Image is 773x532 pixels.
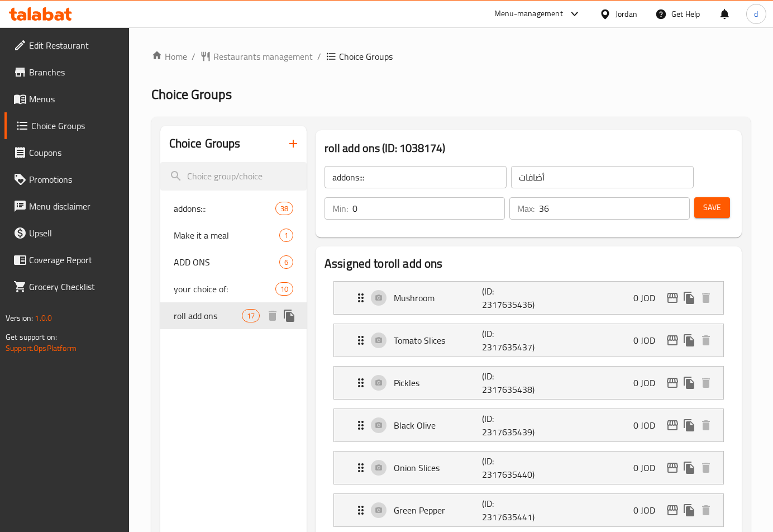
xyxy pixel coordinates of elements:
[4,220,129,246] a: Upsell
[174,309,242,322] span: roll add ons
[698,459,714,476] button: delete
[754,8,758,20] span: d
[633,291,664,305] p: 0 JOD
[633,334,664,347] p: 0 JOD
[29,65,120,79] span: Branches
[6,330,57,344] span: Get support on:
[29,92,120,106] span: Menus
[279,255,293,269] div: Choices
[4,59,129,85] a: Branches
[664,332,681,349] button: edit
[633,503,664,517] p: 0 JOD
[681,374,698,391] button: duplicate
[29,173,120,186] span: Promotions
[664,459,681,476] button: edit
[394,419,482,432] p: Black Olive
[151,50,187,63] a: Home
[317,50,321,63] li: /
[325,362,733,404] li: Expand
[633,376,664,389] p: 0 JOD
[681,332,698,349] button: duplicate
[664,289,681,306] button: edit
[35,311,52,325] span: 1.0.0
[394,503,482,517] p: Green Pepper
[681,417,698,434] button: duplicate
[200,50,313,63] a: Restaurants management
[160,162,307,191] input: search
[174,202,275,215] span: addons:::
[192,50,195,63] li: /
[4,193,129,220] a: Menu disclaimer
[482,327,541,354] p: (ID: 2317635437)
[681,289,698,306] button: duplicate
[698,502,714,519] button: delete
[325,489,733,531] li: Expand
[698,332,714,349] button: delete
[174,255,279,269] span: ADD ONS
[160,222,307,249] div: Make it a meal1
[169,135,241,152] h2: Choice Groups
[281,307,298,324] button: duplicate
[213,50,313,63] span: Restaurants management
[276,203,293,214] span: 38
[4,166,129,193] a: Promotions
[698,374,714,391] button: delete
[160,195,307,222] div: addons:::38
[31,119,120,132] span: Choice Groups
[325,255,733,272] h2: Assigned to roll add ons
[482,284,541,311] p: (ID: 2317635436)
[276,284,293,294] span: 10
[334,282,723,314] div: Expand
[279,229,293,242] div: Choices
[325,319,733,362] li: Expand
[698,417,714,434] button: delete
[29,253,120,267] span: Coverage Report
[6,311,33,325] span: Version:
[275,202,293,215] div: Choices
[482,454,541,481] p: (ID: 2317635440)
[517,202,535,215] p: Max:
[615,8,637,20] div: Jordan
[394,376,482,389] p: Pickles
[325,277,733,319] li: Expand
[334,452,723,484] div: Expand
[160,302,307,329] div: roll add ons17deleteduplicate
[332,202,348,215] p: Min:
[664,374,681,391] button: edit
[151,82,232,107] span: Choice Groups
[339,50,393,63] span: Choice Groups
[29,280,120,293] span: Grocery Checklist
[29,39,120,52] span: Edit Restaurant
[4,246,129,273] a: Coverage Report
[698,289,714,306] button: delete
[29,226,120,240] span: Upsell
[29,146,120,159] span: Coupons
[275,282,293,296] div: Choices
[494,7,563,21] div: Menu-management
[394,461,482,474] p: Onion Slices
[242,311,259,321] span: 17
[325,139,733,157] h3: roll add ons (ID: 1038174)
[334,409,723,441] div: Expand
[174,282,275,296] span: your choice of:
[4,32,129,59] a: Edit Restaurant
[334,324,723,357] div: Expand
[482,497,541,524] p: (ID: 2317635441)
[664,417,681,434] button: edit
[394,334,482,347] p: Tomato Slices
[681,459,698,476] button: duplicate
[694,197,730,218] button: Save
[4,139,129,166] a: Coupons
[633,461,664,474] p: 0 JOD
[482,412,541,439] p: (ID: 2317635439)
[242,309,260,322] div: Choices
[394,291,482,305] p: Mushroom
[160,275,307,302] div: your choice of:10
[280,257,293,268] span: 6
[29,199,120,213] span: Menu disclaimer
[174,229,279,242] span: Make it a meal
[280,230,293,241] span: 1
[6,341,77,355] a: Support.OpsPlatform
[334,494,723,526] div: Expand
[482,369,541,396] p: (ID: 2317635438)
